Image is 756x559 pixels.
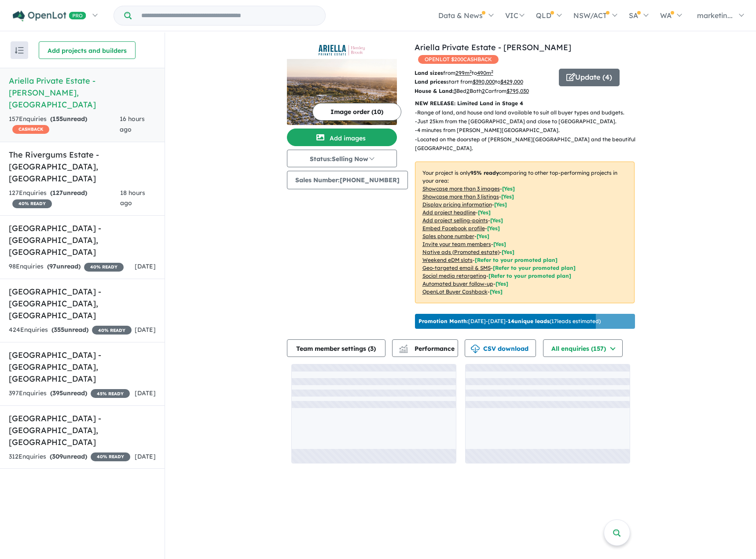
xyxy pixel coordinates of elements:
span: [DATE] [135,389,156,397]
span: 45 % READY [91,389,130,398]
span: [ Yes ] [487,225,500,232]
u: Showcase more than 3 listings [422,193,499,200]
span: 309 [52,452,63,460]
p: from [415,69,552,77]
span: 155 [52,115,63,123]
p: - Just 25km from the [GEOGRAPHIC_DATA] and close to [GEOGRAPHIC_DATA]. [415,117,642,126]
span: [ Yes ] [494,201,507,208]
span: 3 [370,345,374,353]
u: Geo-targeted email & SMS [422,265,491,271]
div: 424 Enquir ies [9,325,132,335]
img: line-chart.svg [399,345,407,349]
u: 2 [466,88,470,94]
span: [ Yes ] [490,217,503,224]
u: OpenLot Buyer Cashback [422,288,488,295]
u: $ 795,030 [506,88,529,94]
span: [ Yes ] [501,193,514,200]
div: 397 Enquir ies [9,388,130,399]
input: Try estate name, suburb, builder or developer [133,6,323,25]
span: [Yes] [502,249,514,255]
b: Land sizes [415,70,443,76]
h5: The Rivergums Estate - [GEOGRAPHIC_DATA] , [GEOGRAPHIC_DATA] [9,149,156,184]
strong: ( unread) [47,262,81,270]
span: 16 hours ago [120,115,145,133]
span: [Yes] [495,280,508,287]
button: CSV download [465,339,536,357]
span: OPENLOT $ 200 CASHBACK [418,55,499,64]
button: Add projects and builders [39,41,136,59]
span: 40 % READY [91,452,130,461]
img: sort.svg [15,47,24,54]
h5: [GEOGRAPHIC_DATA] - [GEOGRAPHIC_DATA] , [GEOGRAPHIC_DATA] [9,222,156,258]
button: All enquiries (157) [543,339,623,357]
button: Sales Number:[PHONE_NUMBER] [287,171,408,189]
u: 3 [454,88,456,94]
u: Add project headline [422,209,476,216]
img: bar-chart.svg [399,347,408,353]
b: House & Land: [415,88,454,94]
div: 157 Enquir ies [9,114,120,135]
button: Performance [392,339,458,357]
div: 127 Enquir ies [9,188,120,209]
span: 18 hours ago [120,189,145,207]
span: to [495,78,523,85]
h5: [GEOGRAPHIC_DATA] - [GEOGRAPHIC_DATA] , [GEOGRAPHIC_DATA] [9,286,156,321]
strong: ( unread) [50,452,87,460]
p: Bed Bath Car from [415,87,552,96]
u: Add project selling-points [422,217,488,224]
p: Your project is only comparing to other top-performing projects in your area: - - - - - - - - - -... [415,162,635,303]
u: 2 [482,88,485,94]
h5: [GEOGRAPHIC_DATA] - [GEOGRAPHIC_DATA] , [GEOGRAPHIC_DATA] [9,412,156,448]
b: 14 unique leads [508,318,550,324]
span: to [472,70,493,76]
span: marketin... [697,11,733,20]
span: 97 [49,262,56,270]
b: 95 % ready [470,169,499,176]
span: 40 % READY [12,199,52,208]
u: 299 m [455,70,472,76]
u: $ 429,000 [500,78,523,85]
strong: ( unread) [51,326,88,334]
u: Automated buyer follow-up [422,280,493,287]
p: - Located on the doorstep of [PERSON_NAME][GEOGRAPHIC_DATA] and the beautiful [GEOGRAPHIC_DATA]. [415,135,642,153]
button: Status:Selling Now [287,150,397,167]
u: $ 390,000 [473,78,495,85]
p: - 4 minutes from [PERSON_NAME][GEOGRAPHIC_DATA]. [415,126,642,135]
u: Social media retargeting [422,272,486,279]
button: Team member settings (3) [287,339,385,357]
u: Display pricing information [422,201,492,208]
strong: ( unread) [50,389,87,397]
u: Invite your team members [422,241,491,247]
span: [ Yes ] [502,185,515,192]
span: [DATE] [135,452,156,460]
sup: 2 [470,69,472,74]
strong: ( unread) [50,189,87,197]
span: 395 [52,389,63,397]
div: 312 Enquir ies [9,452,130,462]
span: CASHBACK [12,125,49,134]
p: start from [415,77,552,86]
u: Sales phone number [422,233,474,239]
u: Weekend eDM slots [422,257,473,263]
span: [ Yes ] [493,241,506,247]
span: [DATE] [135,326,156,334]
span: [Refer to your promoted plan] [488,272,571,279]
span: 40 % READY [92,326,132,335]
span: [ Yes ] [477,233,489,239]
b: Land prices [415,78,446,85]
span: [Refer to your promoted plan] [493,265,576,271]
div: 98 Enquir ies [9,261,124,272]
img: download icon [471,345,480,353]
span: [ Yes ] [478,209,491,216]
a: Ariella Private Estate - Henley Brook LogoAriella Private Estate - Henley Brook [287,41,397,125]
img: Ariella Private Estate - Henley Brook [287,59,397,125]
sup: 2 [491,69,493,74]
p: NEW RELEASE: Limited Land in Stage 4 [415,99,635,108]
u: Showcase more than 3 images [422,185,500,192]
u: Embed Facebook profile [422,225,485,232]
u: Native ads (Promoted estate) [422,249,499,255]
span: [DATE] [135,262,156,270]
p: - Range of land, and house and land available to suit all buyer types and budgets. [415,108,642,117]
span: 355 [54,326,64,334]
button: Image order (10) [312,103,401,121]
